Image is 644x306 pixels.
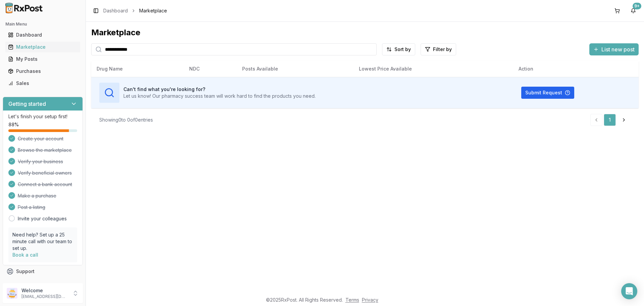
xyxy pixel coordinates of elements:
button: Purchases [3,66,83,77]
a: Sales [5,77,80,89]
button: Feedback [3,277,83,290]
h2: Main Menu [5,21,80,27]
a: Invite your colleagues [18,215,67,222]
button: My Posts [3,54,83,64]
img: User avatar [7,288,17,299]
p: Let us know! Our pharmacy success team will work hard to find the products you need. [123,93,316,99]
th: Drug Name [91,61,184,77]
span: Verify your business [18,158,63,165]
a: Dashboard [5,29,80,41]
th: Action [513,61,639,77]
nav: breadcrumb [103,7,167,14]
button: Submit Request [521,87,574,99]
p: Let's finish your setup first! [8,113,77,120]
a: Purchases [5,65,80,77]
div: Sales [8,80,77,87]
a: Terms [345,297,359,303]
a: Marketplace [5,41,80,53]
div: Marketplace [8,44,77,50]
span: Verify beneficial owners [18,170,72,176]
div: Marketplace [91,27,639,38]
th: NDC [184,61,237,77]
button: List new post [589,43,639,55]
p: Welcome [21,287,68,294]
h3: Can't find what you're looking for? [123,86,316,93]
span: Feedback [16,280,39,287]
button: Filter by [421,43,456,55]
a: Privacy [362,297,378,303]
span: Create your account [18,135,63,142]
div: Showing 0 to 0 of 0 entries [99,117,153,123]
a: Dashboard [103,7,128,14]
th: Posts Available [237,61,354,77]
p: Need help? Set up a 25 minute call with our team to set up. [12,231,73,252]
div: Purchases [8,68,77,75]
button: Support [3,265,83,277]
a: 1 [604,114,616,126]
button: Sales [3,78,83,89]
button: Dashboard [3,30,83,40]
span: 88 % [8,121,19,128]
div: Dashboard [8,32,77,38]
th: Lowest Price Available [354,61,513,77]
span: Connect a bank account [18,181,72,188]
a: Go to next page [617,114,631,126]
div: Open Intercom Messenger [621,283,637,299]
img: RxPost Logo [3,3,46,13]
h3: Getting started [8,100,46,108]
div: My Posts [8,56,77,62]
span: Make a purchase [18,192,56,199]
span: Sort by [394,46,411,53]
a: My Posts [5,53,80,65]
button: Sort by [382,43,415,55]
button: 9+ [628,5,639,16]
div: 9+ [633,3,641,9]
span: List new post [601,45,635,53]
a: Book a call [12,252,38,258]
span: Post a listing [18,204,45,211]
span: Marketplace [139,7,167,14]
a: List new post [589,47,639,53]
button: Marketplace [3,42,83,52]
p: [EMAIL_ADDRESS][DOMAIN_NAME] [21,294,68,299]
nav: pagination [590,114,631,126]
span: Browse the marketplace [18,147,72,154]
span: Filter by [433,46,452,53]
